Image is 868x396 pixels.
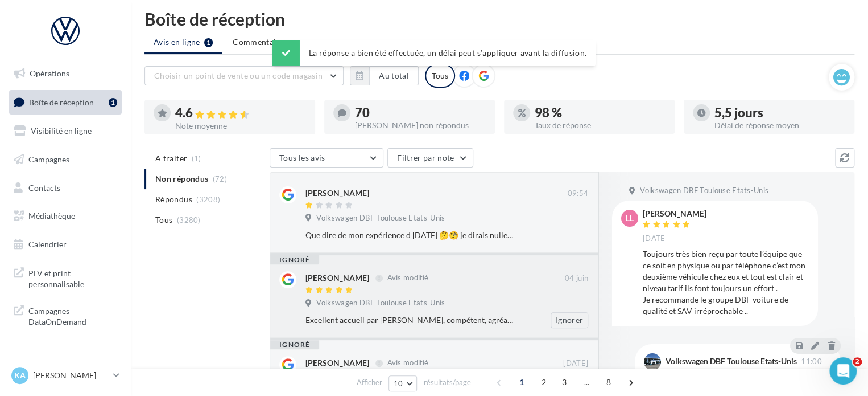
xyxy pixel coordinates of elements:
p: [PERSON_NAME] [33,370,109,381]
span: LL [626,213,634,224]
div: Excellent accueil par [PERSON_NAME], compétent, agréable, disponible, bienveillant, explications ... [305,315,514,326]
span: Volkswagen DBF Toulouse Etats-Unis [316,213,445,223]
div: Note moyenne [175,122,306,130]
a: Calendrier [7,232,124,256]
div: La réponse a bien été effectuée, un délai peut s’appliquer avant la diffusion. [272,40,596,66]
span: 3 [555,373,573,391]
button: Filtrer par note [387,148,473,168]
span: résultats/page [423,377,470,388]
a: Opérations [7,62,124,85]
span: 10 [394,379,403,388]
a: Visibilité en ligne [7,119,124,143]
div: 1 [109,98,117,107]
span: KA [14,370,26,381]
span: Afficher [357,377,382,388]
span: Campagnes [28,154,69,164]
span: A traiter [155,153,187,164]
span: Tous [155,214,172,226]
span: Boîte de réception [29,97,94,107]
span: 8 [600,373,618,391]
a: Contacts [7,176,124,200]
div: [PERSON_NAME] [305,357,369,369]
span: (3280) [177,215,201,224]
iframe: Intercom live chat [829,357,857,385]
span: Tous les avis [279,153,325,162]
span: PLV et print personnalisable [28,266,117,290]
a: PLV et print personnalisable [7,261,124,295]
button: Tous les avis [270,148,383,168]
span: Répondus [155,194,192,205]
a: Campagnes [7,148,124,172]
span: Volkswagen DBF Toulouse Etats-Unis [640,186,768,196]
span: Commentaires [233,36,287,48]
span: 2 [853,357,862,366]
span: (1) [192,154,201,163]
div: Volkswagen DBF Toulouse Etats-Unis [666,357,797,365]
div: [PERSON_NAME] [643,210,706,218]
div: Taux de réponse [535,121,666,129]
div: [PERSON_NAME] [305,272,369,284]
button: Au total [369,66,419,85]
span: (3208) [196,195,220,204]
div: Que dire de mon expérience d [DATE] 🤔🧐 je dirais nulle. Je voulais un devis pour un changement de... [305,230,514,241]
span: Opérations [30,68,69,78]
div: [PERSON_NAME] [305,187,369,199]
div: Tous [425,64,455,88]
span: 11:00 [801,358,822,365]
a: Boîte de réception1 [7,90,124,115]
div: ignoré [270,340,319,349]
div: Boîte de réception [144,10,854,27]
div: Toujours très bien reçu par toute l’équipe que ce soit en physique ou par téléphone c’est mon deu... [643,248,809,317]
div: 70 [355,107,486,119]
a: Médiathèque [7,204,124,228]
span: [DATE] [563,358,588,369]
span: 04 juin [565,273,588,284]
button: Ignorer [551,312,588,328]
span: 09:54 [567,189,588,199]
div: Délai de réponse moyen [714,121,845,129]
span: 2 [535,373,553,391]
div: 4.6 [175,107,306,120]
span: Visibilité en ligne [31,126,92,136]
div: [PERSON_NAME] non répondus [355,121,486,129]
button: Au total [350,66,419,85]
button: 10 [388,375,418,391]
button: Choisir un point de vente ou un code magasin [144,66,344,85]
div: ignoré [270,255,319,264]
span: [DATE] [643,234,668,244]
a: KA [PERSON_NAME] [9,365,122,386]
span: Médiathèque [28,211,75,221]
span: ... [577,373,596,391]
span: 1 [512,373,531,391]
span: Campagnes DataOnDemand [28,303,117,328]
a: Campagnes DataOnDemand [7,299,124,332]
span: Choisir un point de vente ou un code magasin [154,71,323,80]
div: 98 % [535,107,666,119]
span: Volkswagen DBF Toulouse Etats-Unis [316,298,445,308]
span: Avis modifié [387,273,428,283]
span: Contacts [28,182,60,192]
span: Calendrier [28,239,67,249]
span: Avis modifié [387,358,428,368]
div: 5,5 jours [714,107,845,119]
